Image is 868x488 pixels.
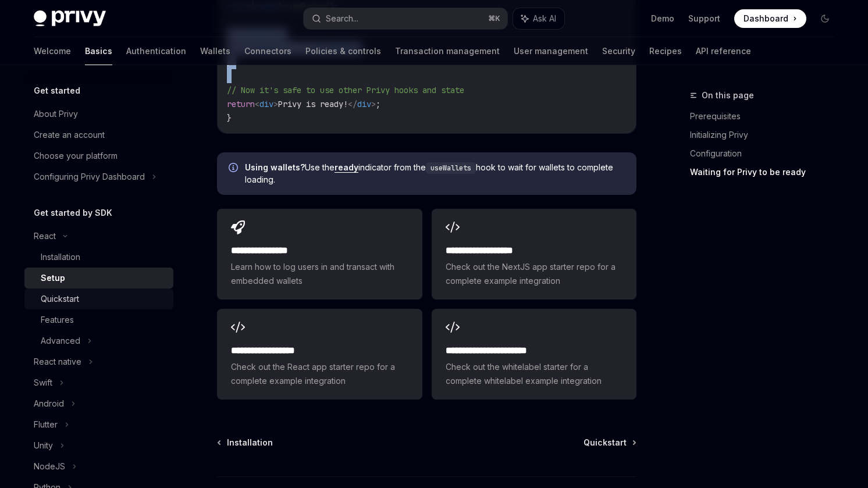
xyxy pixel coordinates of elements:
[651,13,674,24] a: Demo
[744,13,788,24] span: Dashboard
[85,37,112,65] a: Basics
[227,437,273,448] span: Installation
[446,360,622,388] span: Check out the whitelabel starter for a complete whitelabel example integration
[227,99,255,109] span: return
[584,437,627,448] span: Quickstart
[34,355,81,369] div: React native
[426,162,476,174] code: useWallets
[34,418,58,432] div: Flutter
[34,84,80,98] h5: Get started
[305,37,381,65] a: Policies & controls
[41,292,79,306] div: Quickstart
[227,113,232,123] span: }
[348,99,357,109] span: </
[432,209,636,300] a: **** **** **** ****Check out the NextJS app starter repo for a complete example integration
[34,170,145,184] div: Configuring Privy Dashboard
[245,162,625,186] span: Use the indicator from the hook to wait for wallets to complete loading.
[326,12,358,26] div: Search...
[696,37,751,65] a: API reference
[24,124,173,145] a: Create an account
[688,13,720,24] a: Support
[217,209,422,300] a: **** **** **** *Learn how to log users in and transact with embedded wallets
[34,376,52,390] div: Swift
[690,126,844,144] a: Initializing Privy
[376,99,380,109] span: ;
[244,37,291,65] a: Connectors
[24,145,173,166] a: Choose your platform
[41,250,80,264] div: Installation
[34,128,105,142] div: Create an account
[304,8,507,29] button: Search...⌘K
[34,10,106,27] img: dark logo
[34,149,118,163] div: Choose your platform
[446,260,622,288] span: Check out the NextJS app starter repo for a complete example integration
[649,37,682,65] a: Recipes
[690,107,844,126] a: Prerequisites
[357,99,371,109] span: div
[34,459,65,473] div: NodeJS
[395,37,500,65] a: Transaction management
[690,144,844,163] a: Configuration
[34,37,71,65] a: Welcome
[34,229,56,243] div: React
[514,37,588,65] a: User management
[513,8,564,29] button: Ask AI
[24,309,173,330] a: Features
[231,260,408,288] span: Learn how to log users in and transact with embedded wallets
[488,14,500,23] span: ⌘ K
[34,107,78,121] div: About Privy
[200,37,230,65] a: Wallets
[24,247,173,268] a: Installation
[34,439,53,453] div: Unity
[34,397,64,411] div: Android
[335,162,358,173] a: ready
[227,85,464,95] span: // Now it's safe to use other Privy hooks and state
[229,163,240,174] svg: Info
[278,99,348,109] span: Privy is ready!
[690,163,844,181] a: Waiting for Privy to be ready
[702,88,754,102] span: On this page
[218,437,273,448] a: Installation
[231,360,408,388] span: Check out the React app starter repo for a complete example integration
[273,99,278,109] span: >
[432,309,636,400] a: **** **** **** **** ***Check out the whitelabel starter for a complete whitelabel example integra...
[816,9,834,28] button: Toggle dark mode
[41,271,65,285] div: Setup
[602,37,635,65] a: Security
[41,334,80,348] div: Advanced
[126,37,186,65] a: Authentication
[259,99,273,109] span: div
[217,309,422,400] a: **** **** **** ***Check out the React app starter repo for a complete example integration
[584,437,635,448] a: Quickstart
[34,206,112,220] h5: Get started by SDK
[24,268,173,288] a: Setup
[734,9,806,28] a: Dashboard
[24,104,173,124] a: About Privy
[41,313,74,327] div: Features
[255,99,259,109] span: <
[245,162,305,172] strong: Using wallets?
[533,13,556,24] span: Ask AI
[24,288,173,309] a: Quickstart
[371,99,376,109] span: >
